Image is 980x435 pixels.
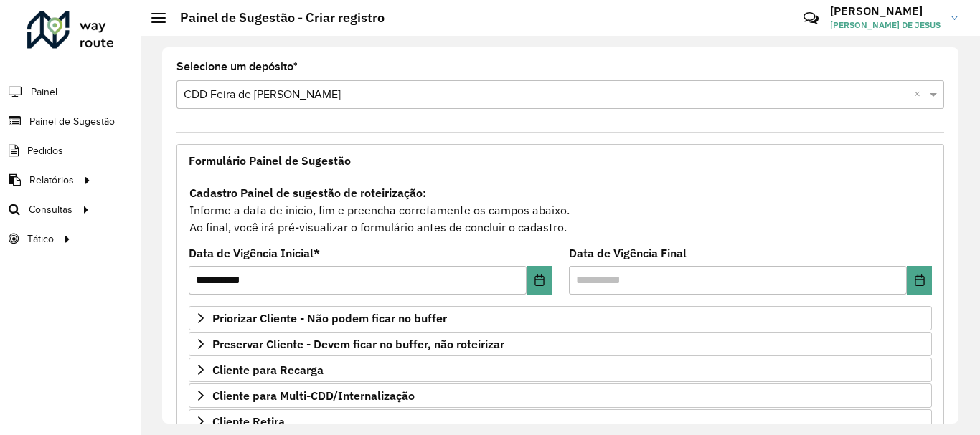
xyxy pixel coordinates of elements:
span: Clear all [914,86,926,103]
a: Contato Rápido [796,3,826,34]
span: Painel [31,85,57,100]
a: Cliente para Multi-CDD/Internalização [189,383,932,408]
h3: [PERSON_NAME] [830,4,941,18]
a: Priorizar Cliente - Não podem ficar no buffer [189,306,932,330]
button: Choose Date [527,266,552,295]
span: Priorizar Cliente - Não podem ficar no buffer [212,312,447,324]
span: Cliente para Multi-CDD/Internalização [212,390,415,401]
span: Pedidos [27,143,63,158]
strong: Cadastro Painel de sugestão de roteirização: [189,186,426,200]
a: Cliente para Recarga [189,358,932,382]
span: Cliente para Recarga [212,364,324,376]
h2: Painel de Sugestão - Criar registro [166,10,385,26]
label: Data de Vigência Inicial [189,244,320,262]
label: Selecione um depósito [176,58,298,75]
span: Tático [27,231,54,247]
a: Cliente Retira [189,409,932,434]
label: Data de Vigência Final [569,244,687,262]
span: Preservar Cliente - Devem ficar no buffer, não roteirizar [212,338,504,350]
button: Choose Date [907,266,932,295]
span: [PERSON_NAME] DE JESUS [830,19,941,32]
span: Cliente Retira [212,416,285,427]
span: Consultas [29,202,72,217]
span: Formulário Painel de Sugestão [189,155,351,166]
span: Painel de Sugestão [29,114,115,129]
span: Relatórios [29,173,74,188]
div: Informe a data de inicio, fim e preencha corretamente os campos abaixo. Ao final, você irá pré-vi... [189,183,932,236]
a: Preservar Cliente - Devem ficar no buffer, não roteirizar [189,332,932,356]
